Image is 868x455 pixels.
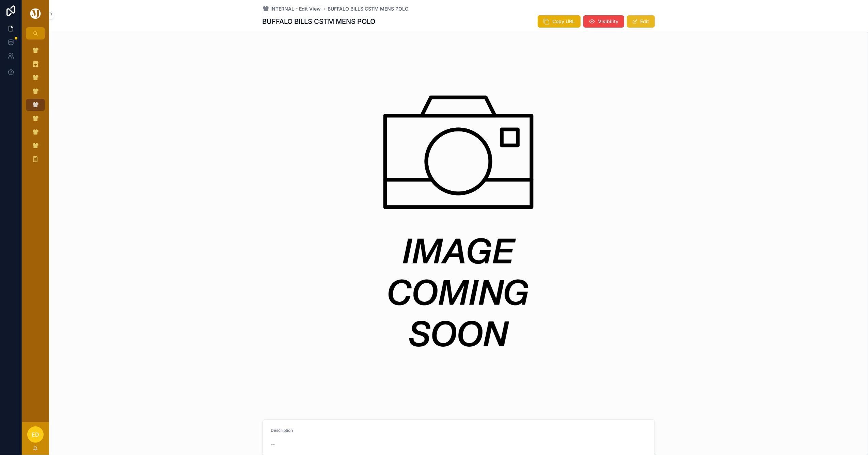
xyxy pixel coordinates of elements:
[29,8,42,19] img: App logo
[538,15,581,28] button: Copy URL
[271,5,321,12] span: INTERNAL - Edit View
[328,5,409,12] a: BUFFALO BILLS CSTM MENS POLO
[263,17,376,26] h1: BUFFALO BILLS CSTM MENS POLO
[627,15,655,28] button: Edit
[271,441,275,448] span: --
[583,15,624,28] button: Visibility
[263,5,321,12] a: INTERNAL - Edit View
[553,18,575,25] span: Copy URL
[32,430,39,439] span: ED
[22,40,49,174] div: scrollable content
[271,428,293,433] span: Description
[288,51,629,392] img: 25509-imagecomingsoon.png
[598,18,619,25] span: Visibility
